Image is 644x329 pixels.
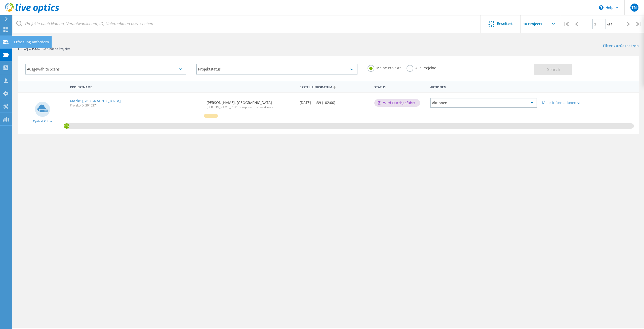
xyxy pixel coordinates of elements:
label: Alle Projekte [407,65,436,70]
a: Live Optics Dashboard [5,11,59,14]
div: Projektstatus [196,64,357,75]
div: Erfassung anfordern [14,40,49,44]
div: Ausgewählte Scans [25,64,186,75]
div: Mehr Informationen [542,101,587,104]
div: Projektname [67,82,204,91]
label: Meine Projekte [368,65,401,70]
div: [PERSON_NAME], [GEOGRAPHIC_DATA] [204,93,297,114]
span: 1 Gefundene Projekte [40,47,70,51]
button: Search [534,64,572,75]
span: Projekt-ID: 3045374 [70,104,202,107]
div: | [561,15,571,33]
input: Projekte nach Namen, Verantwortlichem, ID, Unternehmen usw. suchen [13,15,481,33]
div: Aktionen [428,82,540,91]
span: TN [631,6,637,10]
a: Markt [GEOGRAPHIC_DATA] [70,99,121,103]
span: [PERSON_NAME], CBC ComputerBusinessCenter [207,106,295,109]
span: Erweitert [497,22,513,25]
span: 1% [64,123,69,128]
span: Optical Prime [33,120,52,123]
div: [DATE] 11:39 (+02:00) [297,93,372,109]
div: Erstellungsdatum [297,82,372,92]
a: Filter zurücksetzen [603,44,639,48]
span: Search [547,67,560,72]
div: Aktionen [430,98,537,108]
span: of 1 [607,22,613,26]
svg: \n [599,5,603,10]
div: Wird durchgeführt [374,99,420,107]
div: | [634,15,644,33]
div: Status [372,82,428,91]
